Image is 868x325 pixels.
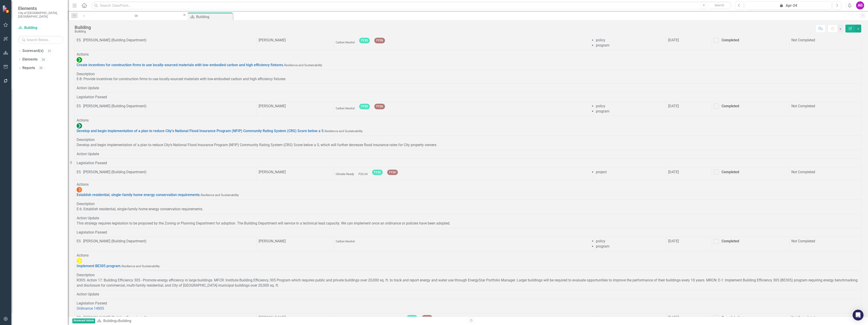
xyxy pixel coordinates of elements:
div: 31 [46,49,53,53]
td: Double-Click to Edit [75,299,861,313]
td: Double-Click to Edit [712,102,790,116]
span: Climate Ready [336,172,354,176]
span: FY25 [407,315,417,321]
div: » [97,318,465,324]
div: Buildings participating in water and energy benchmarking (number) [93,17,178,23]
span: [DATE] [668,104,679,108]
div: Action Update [77,292,859,297]
span: [PERSON_NAME] [259,104,286,108]
a: Scorecard(s) [22,48,44,54]
div: Description [77,72,859,77]
div: Completed [722,104,739,109]
div: Not Completed [791,170,859,175]
div: ES [77,315,81,320]
span: FY25 [359,38,370,43]
span: E-6: Establish residential, single-family home energy conservation requirements. [77,207,203,211]
a: Building [103,319,116,323]
div: Actions [77,118,859,123]
a: Elements [22,57,38,62]
td: Double-Click to Edit [594,102,666,116]
span: [PERSON_NAME] [259,315,286,320]
div: AG [856,1,864,9]
input: Search ClearPoint... [92,2,732,9]
span: [PERSON_NAME] [259,170,286,174]
span: FY26 [374,104,385,109]
a: Implement BE305 program. [77,264,122,268]
span: [DATE] [668,239,679,243]
span: FY25 [359,104,370,109]
div: Actions [77,52,859,57]
div: [PERSON_NAME] (Building Department) [83,104,146,109]
div: Completed [722,239,739,244]
span: Resilience and Sustainability [325,129,363,133]
td: Double-Click to Edit [790,237,861,251]
div: Building [196,14,232,20]
td: Double-Click to Edit [75,36,257,50]
a: Establish residential, single-family home energy conservation requirements. [77,193,201,197]
div: [PERSON_NAME] (Building Department) [83,170,146,175]
td: Double-Click to Edit [334,237,594,251]
small: City of [GEOGRAPHIC_DATA], [GEOGRAPHIC_DATA] [18,11,63,19]
img: In Development [77,57,82,63]
div: Description [77,137,859,143]
div: Apr-24 [746,3,830,8]
div: Not Completed [791,239,859,244]
td: Double-Click to Edit [75,237,257,251]
td: Double-Click to Edit [594,237,666,251]
div: Completed [722,38,739,43]
td: Double-Click to Edit [75,228,861,237]
span: Carbon Neutral [336,41,355,44]
div: Open Intercom Messenger [853,310,863,320]
td: Double-Click to Edit [790,102,861,116]
span: program [596,315,609,320]
span: P23-24 [359,172,368,176]
td: Double-Click to Edit [75,168,257,180]
span: Elements [18,6,63,11]
span: [PERSON_NAME] [259,38,286,42]
span: program [596,43,609,47]
span: FY26 [422,315,432,321]
div: 35 [37,66,45,70]
button: Apr-24 [745,1,832,9]
td: Double-Click to Edit [712,237,790,251]
span: policy [596,38,605,42]
td: Double-Click to Edit [257,102,334,116]
td: Double-Click to Edit [75,93,861,102]
div: ES [77,170,81,175]
div: 26 [40,58,47,61]
td: Double-Click to Edit [257,168,334,180]
span: E-8: Provide incentives for construction firms to use locally-sourced materials with low-embodied... [77,77,285,81]
span: program [596,244,609,248]
span: Resilience and Sustainability [284,63,322,67]
td: Double-Click to Edit [666,102,712,116]
div: ES [77,104,81,109]
span: project [596,170,607,174]
span: [DATE] [668,315,679,320]
td: Double-Click to Edit [712,36,790,50]
td: Double-Click to Edit [666,237,712,251]
div: Action Update [77,152,859,157]
div: Building [75,30,91,33]
div: Legislation Passed [77,301,859,306]
td: Double-Click to Edit [790,168,861,180]
td: Double-Click to Edit [594,36,666,50]
span: Carbon Neutral [336,107,355,110]
a: Create incentives for construction firms to use locally-sourced materials with low-embodied carbo... [77,63,284,67]
span: Scorecard Admin [72,318,95,324]
span: program [596,109,609,113]
img: ClearPoint Strategy [2,5,10,13]
td: Double-Click to Edit [712,168,790,180]
div: Not Completed [791,38,859,43]
div: ES [77,38,81,43]
td: Double-Click to Edit [257,237,334,251]
span: [DATE] [668,38,679,42]
div: Description [77,201,859,207]
a: Reports [22,65,35,71]
div: ES [77,239,81,244]
div: Action Update [77,86,859,91]
p: This strategy requires legislation to be proposed by the Zoning or Planning Department for adopti... [77,221,859,226]
span: R305: Action 17: Building Efficiency 305 - Promote energy efficiency in large buildings. MFCR: In... [77,278,858,288]
span: FY25 [372,170,383,175]
span: policy [596,104,605,108]
div: Actions [77,182,859,187]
